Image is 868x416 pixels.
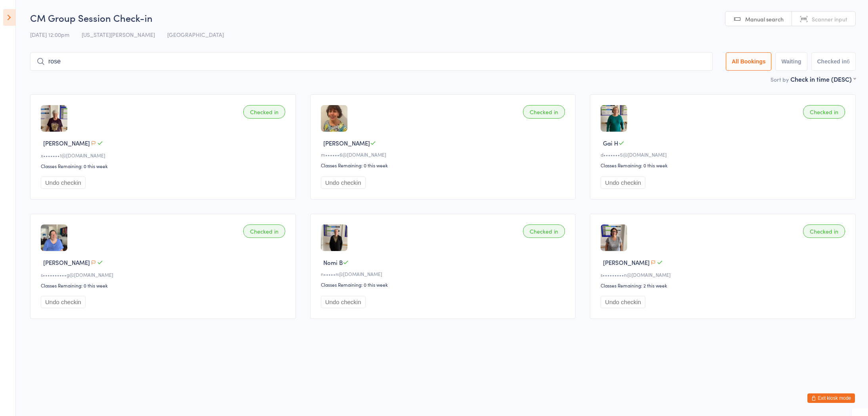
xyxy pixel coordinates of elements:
span: [PERSON_NAME] [43,139,90,147]
div: d•••••••5@[DOMAIN_NAME] [601,151,847,158]
button: Undo checkin [321,176,366,189]
button: Waiting [775,52,807,71]
div: Checked in [523,224,565,238]
img: image1756165095.png [601,105,627,132]
span: [US_STATE][PERSON_NAME] [82,31,155,38]
input: Search [30,52,713,71]
span: Nomi B [323,258,343,266]
span: Scanner input [812,15,847,23]
button: Checked in6 [811,52,856,71]
img: image1729821605.png [41,224,67,251]
div: x•••••••1@[DOMAIN_NAME] [41,152,288,159]
img: image1754272277.png [321,224,347,251]
span: [PERSON_NAME] [43,258,90,266]
button: Undo checkin [601,296,645,308]
div: n•••••n@[DOMAIN_NAME] [321,270,568,277]
div: Check in time (DESC) [790,75,856,83]
div: m••••••6@[DOMAIN_NAME] [321,151,568,158]
span: [GEOGRAPHIC_DATA] [167,31,224,38]
h2: CM Group Session Check-in [30,11,856,24]
div: 6 [847,58,850,65]
button: Undo checkin [321,296,366,308]
div: s••••••••••g@[DOMAIN_NAME] [41,271,288,278]
button: Undo checkin [601,176,645,189]
button: Undo checkin [41,296,86,308]
div: Classes Remaining: 0 this week [321,162,568,169]
button: Exit kiosk mode [807,393,855,403]
label: Sort by [771,75,789,83]
div: Checked in [803,105,845,119]
span: [DATE] 12:00pm [30,31,69,38]
span: [PERSON_NAME] [603,258,650,266]
div: Classes Remaining: 0 this week [321,281,568,288]
button: All Bookings [726,52,772,71]
img: image1729821439.png [601,224,627,251]
div: Classes Remaining: 2 this week [601,282,847,289]
div: Classes Remaining: 0 this week [41,282,288,289]
div: Classes Remaining: 0 this week [601,162,847,169]
span: [PERSON_NAME] [323,139,370,147]
img: image1729825064.png [41,105,67,132]
div: Checked in [243,224,285,238]
div: Classes Remaining: 0 this week [41,163,288,169]
div: Checked in [523,105,565,119]
button: Undo checkin [41,176,86,189]
div: s•••••••••n@[DOMAIN_NAME] [601,271,847,278]
span: Gai H [603,139,618,147]
span: Manual search [745,15,784,23]
img: image1729680558.png [321,105,347,132]
div: Checked in [243,105,285,119]
div: Checked in [803,224,845,238]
